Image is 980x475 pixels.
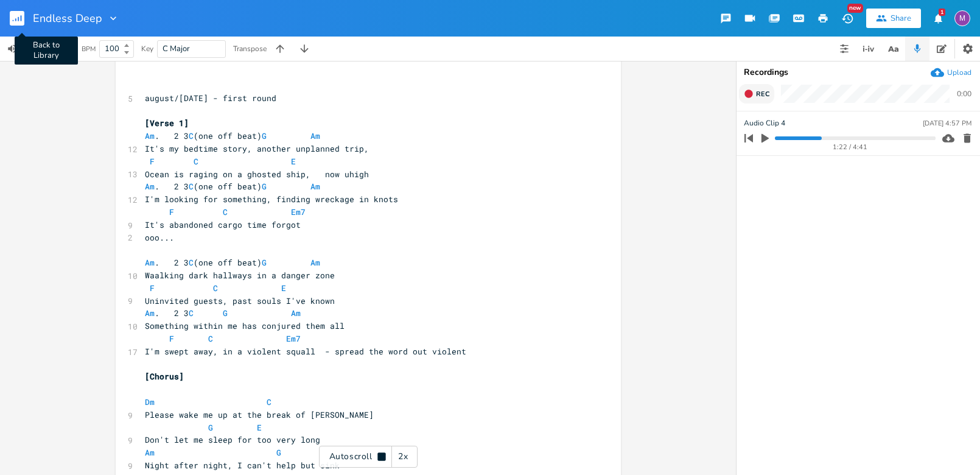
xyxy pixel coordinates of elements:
div: Autoscroll [319,446,418,468]
span: Em7 [291,206,306,217]
span: F [150,156,155,167]
span: C [189,130,194,141]
div: BPM [82,46,96,52]
span: It's abandoned cargo time forgot [145,219,301,230]
span: Am [291,308,301,318]
span: Ocean is raging on a ghosted ship, now uhigh [145,169,369,180]
button: Back to Library [10,4,34,33]
span: Am [310,181,320,192]
div: New [847,4,863,13]
span: G [262,257,267,268]
div: Recordings [744,68,973,77]
span: Rec [756,90,769,99]
div: melindameshad [954,10,970,26]
button: New [835,7,859,29]
div: Share [891,13,911,24]
div: [DATE] 4:57 PM [923,120,971,127]
span: ooo... [145,232,174,243]
span: august/[DATE] - first round [145,93,276,104]
span: Am [310,130,320,141]
span: C [208,333,213,344]
span: C [189,181,194,192]
div: 1 [939,9,945,16]
span: It's my bedtime story, another unplanned trip, [145,143,369,154]
button: Rec [739,84,774,104]
span: C [194,156,198,167]
span: [Chorus] [145,371,184,382]
span: E [291,156,296,167]
span: F [150,283,155,294]
span: Am [145,308,155,318]
span: C [223,206,228,217]
span: Am [145,130,155,141]
span: Endless Deep [33,13,102,24]
span: C Major [163,43,190,54]
span: Am [145,257,155,268]
button: 1 [926,7,950,29]
span: Dm [145,396,155,407]
span: G [276,447,281,458]
div: Upload [947,68,971,77]
span: Am [145,447,155,458]
span: F [169,206,174,217]
span: Night after night, I can't help but sink [145,460,340,471]
span: Waalking dark hallways in a danger zone [145,270,335,281]
span: . 2 3 (one off beat) [145,181,325,192]
span: C [213,283,218,294]
span: Don't let me sleep for too very long [145,434,320,445]
span: C [189,308,194,318]
div: Transpose [233,45,267,52]
span: C [267,396,271,407]
span: I'm looking for something, finding wreckage in knots [145,194,398,205]
span: G [208,422,213,433]
span: . 2 3 [145,308,306,318]
span: I'm swept away, in a violent squall - spread the word out violent [145,346,466,357]
div: 2x [392,446,414,468]
div: Key [141,45,153,52]
span: C [189,257,194,268]
span: G [223,308,228,318]
button: Share [866,9,921,28]
span: Em7 [286,333,301,344]
button: Upload [931,66,971,79]
span: Something within me has conjured them all [145,320,345,331]
span: [Verse 1] [145,118,189,128]
span: . 2 3 (one off beat) [145,130,325,141]
span: . 2 3 (one off beat) [145,257,325,268]
span: E [281,283,286,294]
span: G [262,130,267,141]
span: Am [310,257,320,268]
span: Uninvited guests, past souls I've known [145,295,335,306]
span: E [257,422,262,433]
button: M [954,4,970,32]
span: F [169,333,174,344]
span: Audio Clip 4 [744,118,785,129]
span: G [262,181,267,192]
div: 1:22 / 4:41 [765,144,936,150]
div: 0:00 [957,90,971,97]
span: Please wake me up at the break of [PERSON_NAME] [145,409,374,420]
span: Am [145,181,155,192]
